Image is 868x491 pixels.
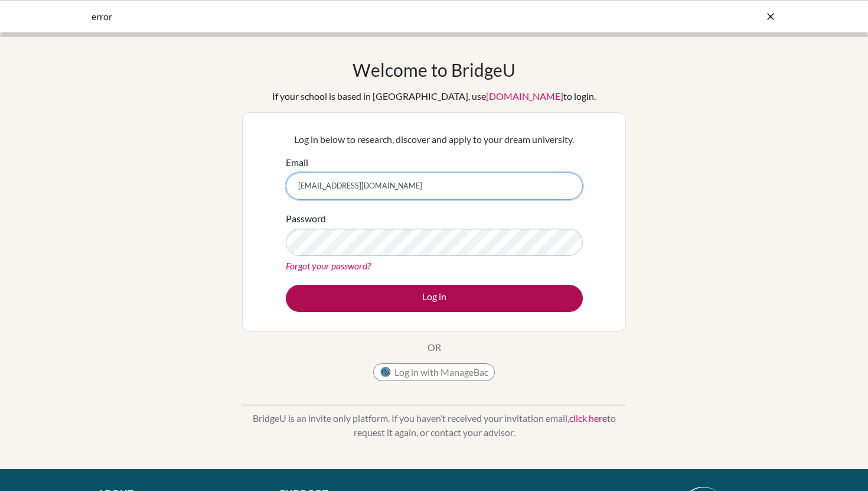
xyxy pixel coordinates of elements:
[486,90,563,102] a: [DOMAIN_NAME]
[286,285,583,312] button: Log in
[428,340,441,355] p: OR
[92,9,599,24] div: error
[286,260,371,271] a: Forgot your password?
[242,411,626,440] p: BridgeU is an invite only platform. If you haven’t received your invitation email, to request it ...
[286,155,308,170] label: Email
[286,212,326,226] label: Password
[373,363,495,381] button: Log in with ManageBac
[272,89,596,103] div: If your school is based in [GEOGRAPHIC_DATA], use to login.
[353,59,515,80] h1: Welcome to BridgeU
[569,412,607,424] a: click here
[286,132,583,147] p: Log in below to research, discover and apply to your dream university.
